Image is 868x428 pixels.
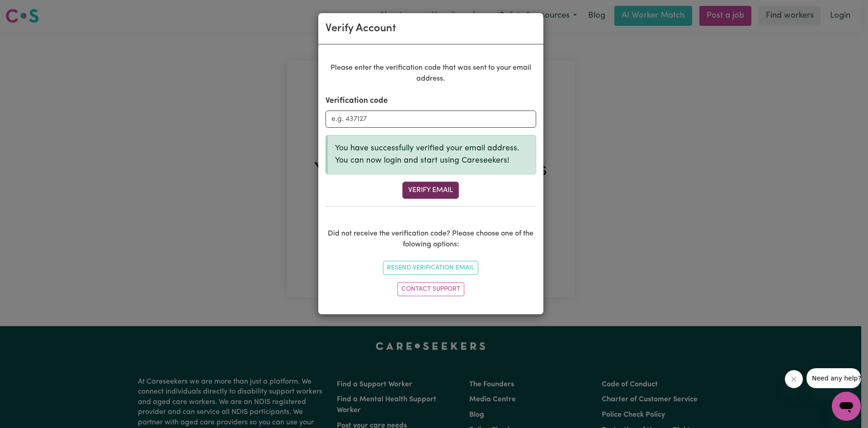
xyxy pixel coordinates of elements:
[402,182,459,199] button: Verify Email
[5,6,55,14] span: Need any help?
[325,20,396,37] div: Verify Account
[383,261,478,275] button: Resend Verification Email
[325,111,536,128] input: e.g. 437127
[325,63,536,84] p: Please enter the verification code that was sent to your email address.
[785,370,803,388] iframe: Close message
[335,143,528,167] p: You have successfully verified your email address. You can now login and start using Careseekers!
[807,368,861,388] iframe: Message from company
[325,228,536,250] p: Did not receive the verification code? Please choose one of the folowing options:
[397,282,464,296] a: Contact Support
[832,392,861,421] iframe: Button to launch messaging window
[325,95,388,107] label: Verification code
